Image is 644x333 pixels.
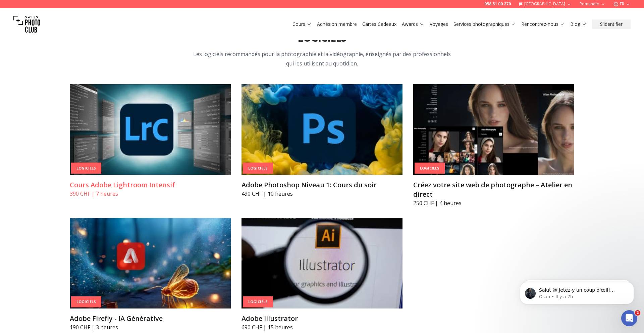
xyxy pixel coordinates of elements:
[430,21,448,28] a: Voyages
[415,163,445,174] div: Logiciels
[70,180,231,190] h3: Cours Adobe Lightroom Intensif
[519,19,568,29] button: Rencontrez-nous
[413,84,574,207] a: Créez votre site web de photographe – Atelier en directLogicielsCréez votre site web de photograp...
[241,84,402,175] img: Adobe Photoshop Niveau 1: Cours du soir
[360,19,399,29] button: Cartes Cadeaux
[570,21,587,28] a: Blog
[243,163,273,174] div: Logiciels
[484,1,511,7] a: 058 51 00 270
[413,199,574,207] p: 250 CHF | 4 heures
[298,32,346,44] h2: Logiciels
[71,163,101,174] div: Logiciels
[70,323,231,331] p: 190 CHF | 3 heures
[592,19,631,29] button: S'identifier
[292,21,312,28] a: Cours
[70,84,231,198] a: Cours Adobe Lightroom IntensifLogicielsCours Adobe Lightroom Intensif390 CHF | 7 heures
[621,310,637,326] iframe: Intercom live chat
[241,84,402,198] a: Adobe Photoshop Niveau 1: Cours du soirLogicielsAdobe Photoshop Niveau 1: Cours du soir490 CHF | ...
[399,19,427,29] button: Awards
[521,21,565,28] a: Rencontrez-nous
[402,21,424,28] a: Awards
[413,180,574,199] h3: Créez votre site web de photographe – Atelier en direct
[314,19,360,29] button: Adhésion membre
[193,50,451,67] span: Les logiciels recommandés pour la photographie et la vidéographie, enseignés par des professionne...
[241,218,402,308] img: Adobe Illustrator
[241,323,402,331] p: 690 CHF | 15 heures
[241,218,402,331] a: Adobe IllustratorLogicielsAdobe Illustrator690 CHF | 15 heures
[427,19,451,29] button: Voyages
[510,268,644,315] iframe: Intercom notifications message
[70,314,231,323] h3: Adobe Firefly - IA Générative
[317,21,357,28] a: Adhésion membre
[413,84,574,175] img: Créez votre site web de photographe – Atelier en direct
[568,19,589,29] button: Blog
[70,218,231,331] a: Adobe Firefly - IA GénérativeLogicielsAdobe Firefly - IA Générative190 CHF | 3 heures
[453,21,516,28] a: Services photographiques
[70,190,231,198] p: 390 CHF | 7 heures
[241,314,402,323] h3: Adobe Illustrator
[241,180,402,190] h3: Adobe Photoshop Niveau 1: Cours du soir
[290,19,314,29] button: Cours
[243,296,273,307] div: Logiciels
[70,84,231,175] img: Cours Adobe Lightroom Intensif
[451,19,519,29] button: Services photographiques
[635,310,640,316] span: 2
[241,190,402,198] p: 490 CHF | 10 heures
[70,218,231,308] img: Adobe Firefly - IA Générative
[362,21,396,28] a: Cartes Cadeaux
[71,296,101,307] div: Logiciels
[13,11,40,38] img: Swiss photo club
